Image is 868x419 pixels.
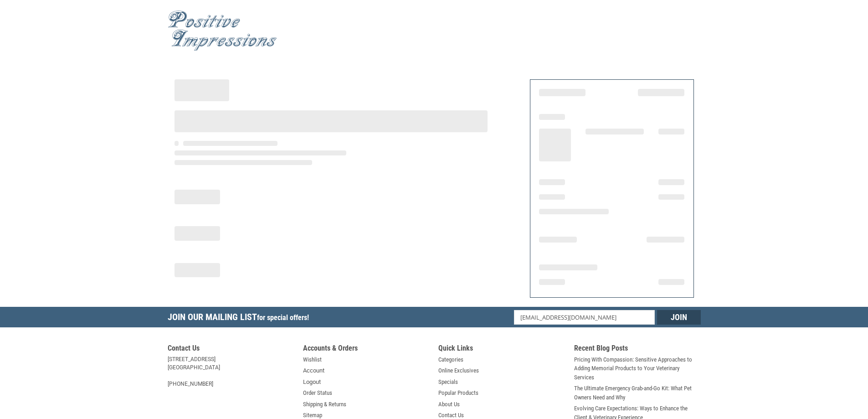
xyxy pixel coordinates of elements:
a: About Us [438,400,460,409]
a: Account [303,366,324,375]
h5: Accounts & Orders [303,344,430,355]
a: Wishlist [303,355,322,364]
h5: Join Our Mailing List [168,307,313,330]
h5: Recent Blog Posts [574,344,701,355]
a: Order Status [303,388,332,398]
h5: Quick Links [438,344,565,355]
a: Pricing With Compassion: Sensitive Approaches to Adding Memorial Products to Your Veterinary Serv... [574,355,701,382]
address: [STREET_ADDRESS] [GEOGRAPHIC_DATA] [PHONE_NUMBER] [168,355,294,388]
a: Online Exclusives [438,366,479,375]
a: The Ultimate Emergency Grab-and-Go Kit: What Pet Owners Need and Why [574,384,701,402]
a: Logout [303,378,321,387]
input: Email [514,310,655,325]
input: Join [657,310,701,325]
a: Popular Products [438,388,478,398]
a: Shipping & Returns [303,400,346,409]
img: Positive Impressions [168,10,277,51]
a: Categories [438,355,463,364]
span: for special offers! [257,313,309,322]
h5: Contact Us [168,344,294,355]
a: Specials [438,378,458,387]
